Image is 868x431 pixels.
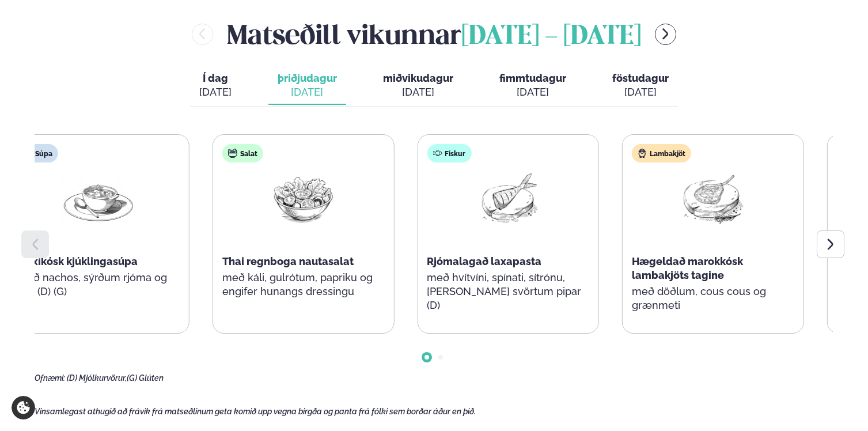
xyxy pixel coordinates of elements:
[655,24,676,45] button: menu-btn-right
[374,67,463,105] button: miðvikudagur [DATE]
[222,144,263,162] div: Salat
[612,85,669,99] div: [DATE]
[17,144,58,162] div: Súpa
[383,72,453,84] span: miðvikudagur
[383,85,453,99] div: [DATE]
[222,255,354,267] span: Thai regnboga nautasalat
[268,67,346,105] button: þriðjudagur [DATE]
[127,373,164,383] span: (G) Glúten
[471,172,545,225] img: Fish.png
[228,149,237,158] img: salad.svg
[427,271,589,312] p: með hvítvíni, spínati, sítrónu, [PERSON_NAME] svörtum pipar (D)
[199,71,232,85] span: Í dag
[67,373,127,383] span: (D) Mjólkurvörur,
[199,85,232,99] div: [DATE]
[499,85,566,99] div: [DATE]
[632,285,794,312] p: með döðlum, cous cous og grænmeti
[62,172,135,225] img: Soup.png
[638,149,647,158] img: Lamb.svg
[433,149,442,158] img: fish.svg
[227,16,641,53] h2: Matseðill vikunnar
[612,72,669,84] span: föstudagur
[461,24,641,50] span: [DATE] - [DATE]
[603,67,678,105] button: föstudagur [DATE]
[17,255,138,267] span: Mexíkósk kjúklingasúpa
[278,72,337,84] span: þriðjudagur
[266,172,340,225] img: Salad.png
[192,24,213,45] button: menu-btn-left
[676,172,750,225] img: Lamb-Meat.png
[438,355,443,360] span: Go to slide 2
[427,255,541,267] span: Rjómalagað laxapasta
[490,67,575,105] button: fimmtudagur [DATE]
[222,271,385,298] p: með káli, gulrótum, papriku og engifer hunangs dressingu
[427,144,471,162] div: Fiskur
[12,396,35,419] a: Cookie settings
[632,144,691,162] div: Lambakjöt
[424,355,429,360] span: Go to slide 1
[17,271,180,298] p: með nachos, sýrðum rjóma og osti (D) (G)
[278,85,337,99] div: [DATE]
[632,255,743,281] span: Hægeldað marokkósk lambakjöts tagine
[499,72,566,84] span: fimmtudagur
[35,407,476,416] span: Vinsamlegast athugið að frávik frá matseðlinum geta komið upp vegna birgða og panta frá fólki sem...
[35,373,65,383] span: Ofnæmi:
[190,67,241,105] button: Í dag [DATE]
